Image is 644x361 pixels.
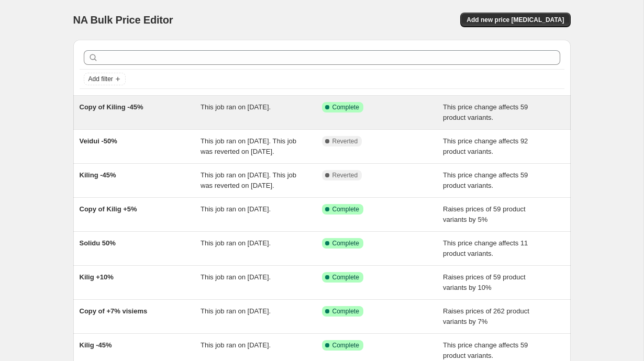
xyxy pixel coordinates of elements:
span: This job ran on [DATE]. [201,103,271,111]
span: This job ran on [DATE]. [201,239,271,247]
span: This price change affects 11 product variants. [443,239,528,257]
span: Solidu 50% [80,239,116,247]
span: Reverted [332,171,358,179]
button: Add filter [84,73,126,85]
span: NA Bulk Price Editor [73,14,173,26]
span: This job ran on [DATE]. [201,205,271,213]
span: This price change affects 59 product variants. [443,171,528,189]
span: Raises prices of 59 product variants by 5% [443,205,526,223]
span: Veidui -50% [80,137,117,145]
span: Complete [332,239,359,247]
span: Add new price [MEDICAL_DATA] [467,16,564,24]
span: Kilig -45% [80,341,112,349]
span: Complete [332,307,359,315]
button: Add new price [MEDICAL_DATA] [460,13,570,27]
span: Raises prices of 262 product variants by 7% [443,307,529,325]
span: Complete [332,205,359,213]
span: This price change affects 59 product variants. [443,103,528,121]
span: Copy of +7% visiems [80,307,148,315]
span: Raises prices of 59 product variants by 10% [443,273,526,291]
span: This price change affects 59 product variants. [443,341,528,359]
span: Copy of Kiling -45% [80,103,143,111]
span: This job ran on [DATE]. [201,273,271,281]
span: This job ran on [DATE]. [201,307,271,315]
span: Kilig +10% [80,273,114,281]
span: This price change affects 92 product variants. [443,137,528,155]
span: Complete [332,273,359,281]
span: Copy of Kilig +5% [80,205,137,213]
span: Kiling -45% [80,171,116,179]
span: This job ran on [DATE]. This job was reverted on [DATE]. [201,171,296,189]
span: This job ran on [DATE]. This job was reverted on [DATE]. [201,137,296,155]
span: Complete [332,103,359,111]
span: Complete [332,341,359,349]
span: Reverted [332,137,358,145]
span: Add filter [88,75,113,83]
span: This job ran on [DATE]. [201,341,271,349]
